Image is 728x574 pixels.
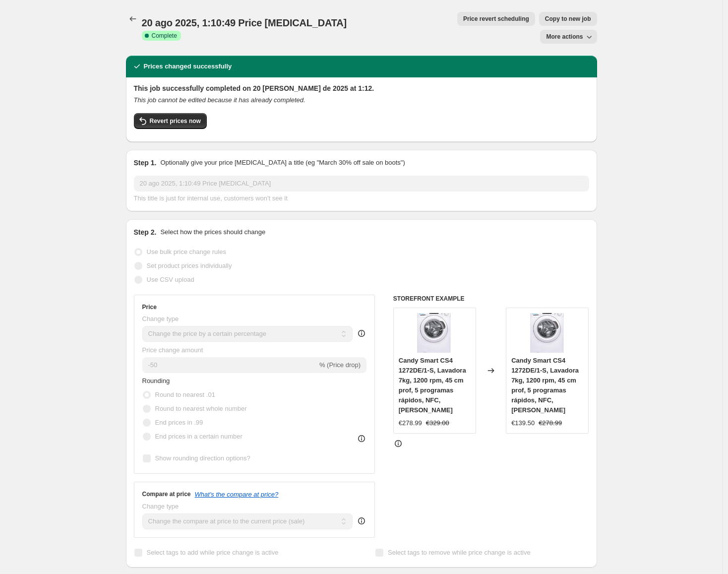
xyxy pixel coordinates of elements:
[319,361,361,369] span: % (Price drop)
[393,295,589,303] h6: STOREFRONT EXAMPLE
[142,503,179,510] span: Change type
[142,17,347,28] span: 20 ago 2025, 1:10:49 Price [MEDICAL_DATA]
[155,419,203,426] span: End prices in .99
[426,418,449,428] strike: €329.00
[539,12,597,26] button: Copy to new job
[399,418,422,428] div: €278.99
[147,248,226,255] span: Use bulk price change rules
[160,158,405,168] p: Optionally give your price [MEDICAL_DATA] a title (eg "March 30% off sale on boots")
[134,158,157,168] h2: Step 1.
[142,346,203,354] span: Price change amount
[134,227,157,237] h2: Step 2.
[134,194,288,202] span: This title is just for internal use, customers won't see it
[399,357,466,414] span: Candy Smart CS4 1272DE/1-S, Lavadora 7kg, 1200 rpm, 45 cm prof, 5 programas rápidos, NFC, [PERSON...
[142,357,317,373] input: -15
[147,276,194,283] span: Use CSV upload
[144,62,232,71] h2: Prices changed successfully
[142,315,179,322] span: Change type
[357,516,366,526] div: help
[546,33,583,41] span: More actions
[540,30,597,44] button: More actions
[388,549,531,556] span: Select tags to remove while price change is active
[415,313,454,353] img: 81zicjHKqlL_80x.jpg
[155,405,247,412] span: Round to nearest whole number
[545,15,591,23] span: Copy to new job
[152,32,177,40] span: Complete
[463,15,529,23] span: Price revert scheduling
[126,12,140,26] button: Price change jobs
[539,418,562,428] strike: €278.99
[511,418,535,428] div: €139.50
[195,491,279,498] button: What's the compare at price?
[155,454,250,462] span: Show rounding direction options?
[357,328,366,338] div: help
[155,391,215,398] span: Round to nearest .01
[142,490,191,498] h3: Compare at price
[160,227,265,237] p: Select how the prices should change
[134,96,305,104] i: This job cannot be edited because it has already completed.
[457,12,535,26] button: Price revert scheduling
[528,313,567,353] img: 81zicjHKqlL_80x.jpg
[511,357,579,414] span: Candy Smart CS4 1272DE/1-S, Lavadora 7kg, 1200 rpm, 45 cm prof, 5 programas rápidos, NFC, [PERSON...
[155,433,243,440] span: End prices in a certain number
[147,262,232,269] span: Set product prices individually
[142,303,157,311] h3: Price
[134,113,207,129] button: Revert prices now
[150,117,201,125] span: Revert prices now
[142,377,170,384] span: Rounding
[134,83,589,93] h2: This job successfully completed on 20 [PERSON_NAME] de 2025 at 1:12.
[147,549,279,556] span: Select tags to add while price change is active
[134,176,589,191] input: 30% off holiday sale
